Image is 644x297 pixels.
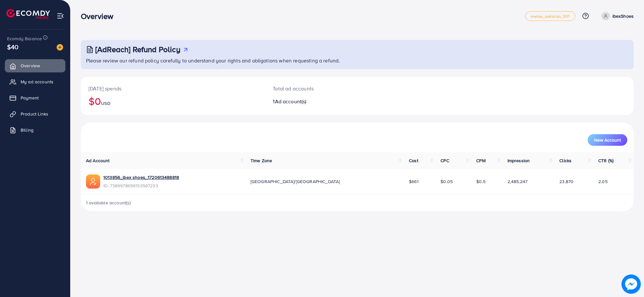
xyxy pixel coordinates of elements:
span: $661 [409,178,419,185]
span: ID: 7389978656153567233 [103,182,179,189]
a: Payment [5,91,65,104]
span: [GEOGRAPHIC_DATA]/[GEOGRAPHIC_DATA] [251,178,340,185]
span: New Account [594,138,621,142]
span: Time Zone [251,157,272,164]
span: Overview [21,62,40,69]
span: 2.05 [598,178,608,185]
a: Product Links [5,107,65,120]
h3: [AdReach] Refund Policy [95,45,180,54]
span: Billing [21,127,33,133]
span: Ad Account [86,157,110,164]
span: Ecomdy Balance [7,35,42,42]
span: $0.05 [440,178,453,185]
h2: $0 [89,95,257,107]
span: My ad accounts [21,79,53,85]
span: CPC [440,157,449,164]
span: Cost [409,157,418,164]
span: USD [101,100,110,107]
span: Ad account(s) [275,98,307,105]
h3: Overview [81,12,118,21]
span: 23,870 [559,178,573,185]
img: menu [57,12,64,20]
a: Billing [5,124,65,136]
a: 1013856_ibex shoes_1720613488818 [103,174,179,181]
a: ibexShoes [599,12,634,20]
span: $0.5 [476,178,486,185]
img: image [57,44,63,51]
img: image [622,275,640,293]
span: CTR (%) [598,157,613,164]
p: ibexShoes [612,12,634,20]
span: 1 available account(s) [86,200,131,206]
span: $40 [7,42,18,51]
p: [DATE] spends [89,85,257,92]
a: metap_pakistan_001 [525,11,575,21]
img: logo [6,9,50,19]
a: Overview [5,59,65,72]
p: Please review our refund policy carefully to understand your rights and obligations when requesti... [86,57,630,64]
img: ic-ads-acc.e4c84228.svg [86,174,100,189]
span: Payment [21,95,39,101]
span: Impression [507,157,530,164]
a: My ad accounts [5,75,65,88]
span: CPM [476,157,485,164]
span: 2,485,247 [507,178,527,185]
h2: 1 [273,98,395,105]
span: Clicks [559,157,572,164]
span: metap_pakistan_001 [531,14,570,18]
button: New Account [588,134,627,146]
p: Total ad accounts [273,85,395,92]
span: Product Links [21,111,48,117]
